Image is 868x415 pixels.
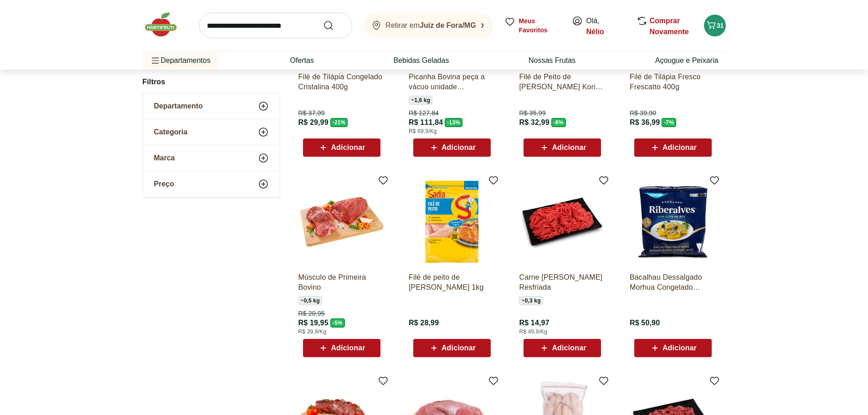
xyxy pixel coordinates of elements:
span: R$ 39,9/Kg [298,328,327,335]
span: R$ 36,99 [630,118,660,128]
span: Adicionar [552,144,586,151]
span: Departamento [154,102,203,111]
span: R$ 50,90 [630,318,660,328]
button: Departamento [143,93,280,119]
button: Adicionar [524,138,601,157]
a: Meus Favoritos [504,16,561,35]
span: R$ 28,99 [409,318,439,328]
span: Preço [154,179,174,189]
span: R$ 37,99 [298,108,325,118]
span: 31 [717,22,724,29]
button: Carrinho [704,15,726,36]
span: Adicionar [552,344,586,352]
a: Filé de Peito de [PERSON_NAME] Korin 600g [519,72,606,92]
span: ~ 0,3 kg [519,296,543,305]
img: Carne Moída Bovina Resfriada [519,179,606,265]
span: Adicionar [663,344,697,352]
a: Carne [PERSON_NAME] Resfriada [519,272,606,292]
span: - 21 % [330,118,348,127]
button: Adicionar [634,339,712,357]
span: R$ 20,95 [298,309,325,318]
button: Categoria [143,119,280,145]
a: Açougue e Peixaria [655,55,719,66]
span: - 7 % [662,118,676,127]
span: ~ 1,6 kg [409,96,432,105]
a: Nossas Frutas [529,55,575,66]
button: Adicionar [413,339,491,357]
span: Marca [154,154,175,163]
span: Categoria [154,128,188,137]
span: Adicionar [442,144,476,151]
span: R$ 14,97 [519,318,549,328]
span: R$ 39,90 [630,108,656,118]
span: ~ 0,5 kg [298,296,322,305]
input: search [199,13,352,38]
button: Submit Search [323,20,345,31]
span: - 8 % [551,118,566,127]
button: Adicionar [524,339,601,357]
span: Adicionar [331,144,365,151]
span: R$ 49,9/Kg [519,328,547,335]
span: R$ 69,9/Kg [409,128,437,135]
button: Adicionar [413,138,491,157]
span: R$ 32,99 [519,118,549,128]
button: Adicionar [634,138,712,157]
span: - 13 % [445,118,462,127]
span: R$ 19,95 [298,318,329,328]
span: Retirar em [385,21,476,30]
span: R$ 29,99 [298,118,329,128]
img: Filé de peito de frango Sadia 1kg [409,179,495,265]
h2: Filtros [143,73,280,91]
button: Adicionar [303,138,380,157]
button: Marca [143,145,280,171]
a: Filé de peito de [PERSON_NAME] 1kg [409,272,495,292]
a: Filé de Tilápia Congelado Cristalina 400g [298,72,385,92]
button: Adicionar [303,339,380,357]
img: Músculo de Primeira Bovino [298,179,385,265]
span: Meus Favoritos [519,16,561,35]
span: R$ 127,84 [409,108,439,118]
a: Nélio [586,28,604,36]
span: Departamentos [150,50,211,72]
span: R$ 35,99 [519,108,545,118]
b: Juiz de Fora/MG [420,21,476,29]
span: Adicionar [442,344,476,352]
a: Picanha Bovina peça a vácuo unidade aproximadamente 1,6kg [409,72,495,92]
span: Adicionar [331,344,365,352]
span: - 5 % [330,318,345,328]
button: Menu [150,50,161,72]
a: Comprar Novamente [650,17,689,36]
a: Ofertas [290,55,313,66]
button: Retirar emJuiz de Fora/MG [363,13,493,38]
span: Adicionar [663,144,697,151]
button: Preço [143,171,280,197]
a: Bebidas Geladas [394,55,449,66]
a: Bacalhau Dessalgado Morhua Congelado Riberalves 400G [630,272,716,292]
a: Filé de Tilápia Fresco Frescatto 400g [630,72,716,92]
span: R$ 111,84 [409,118,443,128]
span: Olá, [586,15,627,37]
a: Músculo de Primeira Bovino [298,272,385,292]
img: Hortifruti [143,11,188,38]
img: Bacalhau Dessalgado Morhua Congelado Riberalves 400G [630,179,716,265]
